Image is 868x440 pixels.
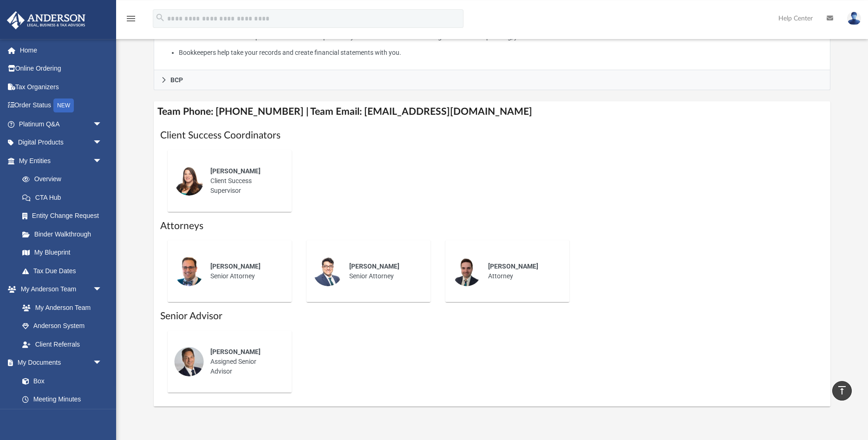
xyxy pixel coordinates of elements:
[452,256,482,286] img: thumbnail
[125,13,137,24] i: menu
[210,348,261,355] span: [PERSON_NAME]
[7,280,111,299] a: My Anderson Teamarrow_drop_down
[204,341,285,383] div: Assigned Senior Advisor
[7,133,116,152] a: Digital Productsarrow_drop_down
[7,41,116,59] a: Home
[204,255,285,288] div: Senior Attorney
[210,167,261,175] span: [PERSON_NAME]
[7,78,116,96] a: Tax Organizers
[13,262,116,280] a: Tax Due Dates
[174,166,204,196] img: thumbnail
[53,99,74,112] div: NEW
[174,347,204,376] img: thumbnail
[170,77,183,83] span: BCP
[93,151,111,171] span: arrow_drop_down
[4,11,88,29] img: Anderson Advisors Platinum Portal
[13,207,116,225] a: Entity Change Request
[179,47,823,59] li: Bookkeepers help take your records and create financial statements with you.
[154,70,830,90] a: BCP
[488,263,538,270] span: [PERSON_NAME]
[93,115,111,134] span: arrow_drop_down
[13,188,116,207] a: CTA Hub
[836,385,848,396] i: vertical_align_top
[13,335,111,354] a: Client Referrals
[93,133,111,152] span: arrow_drop_down
[13,372,107,390] a: Box
[210,263,261,270] span: [PERSON_NAME]
[7,59,116,78] a: Online Ordering
[160,219,824,233] h1: Attorneys
[343,255,424,288] div: Senior Attorney
[154,101,830,122] h4: Team Phone: [PHONE_NUMBER] | Team Email: [EMAIL_ADDRESS][DOMAIN_NAME]
[160,309,824,323] h1: Senior Advisor
[7,96,116,115] a: Order StatusNEW
[155,13,165,23] i: search
[93,280,111,299] span: arrow_drop_down
[13,170,116,189] a: Overview
[13,408,107,427] a: Forms Library
[160,129,824,142] h1: Client Success Coordinators
[125,18,137,24] a: menu
[13,390,111,409] a: Meeting Minutes
[204,160,285,202] div: Client Success Supervisor
[174,256,204,286] img: thumbnail
[13,317,111,335] a: Anderson System
[7,115,116,133] a: Platinum Q&Aarrow_drop_down
[832,381,852,401] a: vertical_align_top
[13,298,107,317] a: My Anderson Team
[313,256,343,286] img: thumbnail
[482,255,563,288] div: Attorney
[7,354,111,372] a: My Documentsarrow_drop_down
[93,354,111,373] span: arrow_drop_down
[349,263,399,270] span: [PERSON_NAME]
[13,225,116,243] a: Binder Walkthrough
[13,243,111,262] a: My Blueprint
[847,12,861,25] img: User Pic
[7,151,116,170] a: My Entitiesarrow_drop_down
